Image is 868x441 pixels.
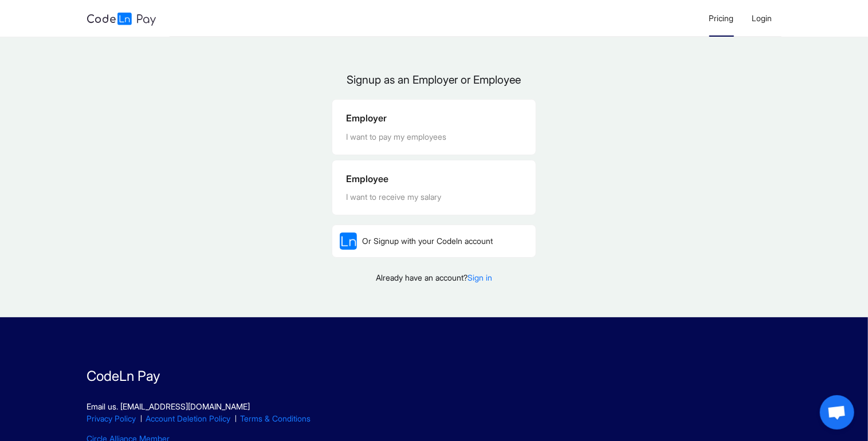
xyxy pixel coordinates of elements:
span: Or Signup with your Codeln account [362,236,493,246]
a: Terms & Conditions [241,414,311,423]
div: I want to receive my salary [346,191,521,203]
p: CodeLn Pay [87,366,781,387]
img: logo [87,13,156,26]
a: Privacy Policy [87,414,136,423]
div: Employee [346,172,521,186]
p: Signup as an Employer or Employee [332,72,536,88]
a: Sign in [468,273,492,282]
span: Pricing [709,13,734,23]
img: cropped-BS6Xz_mM.png [340,233,357,250]
a: Email us. [EMAIL_ADDRESS][DOMAIN_NAME] [87,401,250,411]
a: Account Deletion Policy [146,414,231,423]
div: Open chat [820,395,854,430]
div: Employer [346,111,521,125]
p: Already have an account? [332,271,536,283]
div: I want to pay my employees [346,131,521,143]
span: Login [752,13,772,23]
